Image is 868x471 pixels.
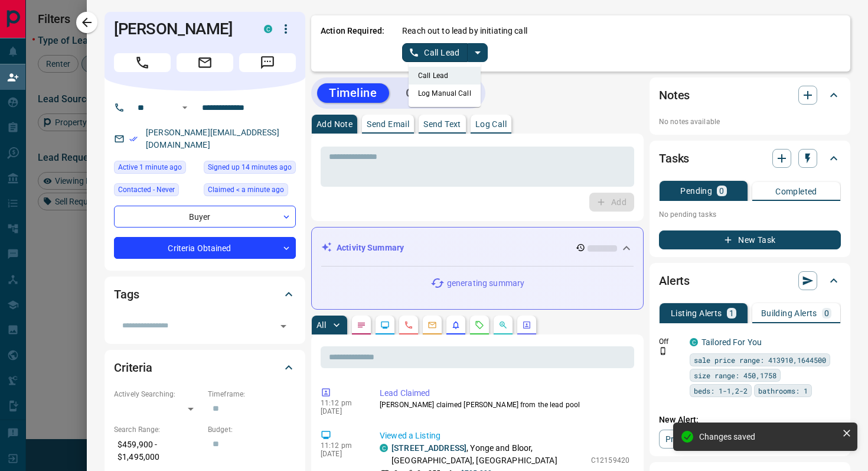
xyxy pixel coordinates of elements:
h2: Criteria [114,358,152,377]
p: Viewed a Listing [380,430,629,442]
h2: Alerts [659,271,690,290]
p: All [316,321,326,329]
p: C12159420 [591,455,629,466]
p: $459,900 - $1,495,000 [114,435,202,467]
svg: Emails [428,320,437,330]
div: Changes saved [699,432,837,441]
p: Reach out to lead by initiating call [402,25,527,37]
p: [DATE] [321,450,362,458]
span: beds: 1-1,2-2 [694,385,748,397]
h2: Tasks [659,149,689,168]
p: Building Alerts [761,309,817,317]
svg: Lead Browsing Activity [380,320,390,330]
button: Campaigns [394,83,479,103]
div: Activity Summary [321,237,634,259]
div: condos.ca [690,338,698,346]
p: Budget: [208,424,296,435]
button: Open [275,318,292,334]
svg: Calls [404,320,413,330]
div: Mon Aug 18 2025 [114,161,198,177]
svg: Requests [475,320,484,330]
p: No notes available [659,116,841,127]
p: 1 [729,309,734,317]
p: 11:12 pm [321,399,362,407]
p: generating summary [447,277,524,290]
span: Call [114,53,171,72]
span: Contacted - Never [118,184,175,196]
a: Tailored For You [701,337,762,347]
span: Active 1 minute ago [118,161,182,173]
span: Claimed < a minute ago [208,184,284,196]
p: Pending [680,187,712,195]
span: Signed up 14 minutes ago [208,161,292,173]
a: [STREET_ADDRESS] [391,443,466,453]
div: Mon Aug 18 2025 [204,161,296,177]
p: 0 [824,309,829,317]
div: Mon Aug 18 2025 [204,183,296,200]
button: Call Lead [402,43,468,62]
div: split button [402,43,488,62]
a: Property [659,430,720,449]
button: Open [178,100,192,115]
p: Log Call [475,120,507,128]
a: [PERSON_NAME][EMAIL_ADDRESS][DOMAIN_NAME] [146,128,279,150]
div: condos.ca [380,444,388,452]
li: Log Manual Call [409,85,481,102]
button: New Task [659,230,841,249]
p: Send Email [367,120,409,128]
p: Timeframe: [208,389,296,399]
h1: [PERSON_NAME] [114,20,246,38]
p: Off [659,336,683,347]
li: Call Lead [409,67,481,85]
div: condos.ca [264,25,272,33]
p: 11:12 pm [321,441,362,450]
p: Add Note [316,120,353,128]
svg: Listing Alerts [451,320,461,330]
p: Action Required: [321,25,384,62]
button: Timeline [317,83,389,103]
p: Listing Alerts [671,309,722,317]
svg: Opportunities [498,320,508,330]
p: Actively Searching: [114,389,202,399]
p: Send Text [423,120,461,128]
p: 0 [719,187,724,195]
span: bathrooms: 1 [758,385,808,397]
p: Search Range: [114,424,202,435]
svg: Agent Actions [522,320,531,330]
p: No pending tasks [659,206,841,223]
p: [DATE] [321,407,362,415]
span: size range: 450,1758 [694,369,776,381]
h2: Tags [114,285,139,304]
p: New Alert: [659,414,841,426]
div: Buyer [114,206,296,228]
div: Criteria Obtained [114,237,296,259]
div: Notes [659,81,841,109]
h2: Notes [659,86,690,105]
span: Message [239,53,296,72]
div: Criteria [114,353,296,382]
p: [PERSON_NAME] claimed [PERSON_NAME] from the lead pool [380,399,629,410]
svg: Email Verified [129,135,138,143]
span: sale price range: 413910,1644500 [694,354,826,366]
p: , Yonge and Bloor, [GEOGRAPHIC_DATA], [GEOGRAPHIC_DATA] [391,442,585,467]
p: Completed [775,187,817,196]
svg: Push Notification Only [659,347,667,355]
div: Alerts [659,267,841,295]
div: Tags [114,280,296,308]
div: Tasks [659,144,841,173]
p: Lead Claimed [380,387,629,399]
span: Email [177,53,233,72]
p: Activity Summary [337,242,404,254]
svg: Notes [357,320,366,330]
